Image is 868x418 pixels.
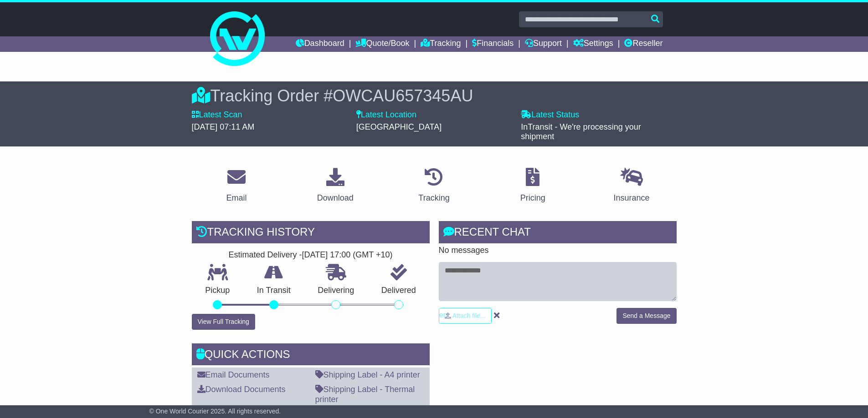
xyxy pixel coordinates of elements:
[197,370,270,379] a: Email Documents
[356,122,442,131] span: [GEOGRAPHIC_DATA]
[333,86,473,105] span: OWCAU657345AU
[302,250,393,260] div: [DATE] 17:00 (GMT +10)
[616,308,676,324] button: Send a Message
[192,86,677,106] div: Tracking Order #
[311,165,360,207] a: Download
[149,408,281,415] span: © One World Courier 2025. All rights reserved.
[243,286,304,296] p: In Transit
[418,192,449,204] div: Tracking
[315,370,420,379] a: Shipping Label - A4 printer
[192,314,255,330] button: View Full Tracking
[304,286,368,296] p: Delivering
[226,192,247,204] div: Email
[421,36,461,52] a: Tracking
[356,110,416,120] label: Latest Location
[192,286,244,296] p: Pickup
[614,192,650,204] div: Insurance
[525,36,562,52] a: Support
[192,343,430,368] div: Quick Actions
[296,36,344,52] a: Dashboard
[439,246,677,256] p: No messages
[520,192,545,204] div: Pricing
[514,165,551,207] a: Pricing
[368,286,430,296] p: Delivered
[192,122,255,131] span: [DATE] 07:11 AM
[197,385,286,394] a: Download Documents
[220,165,252,207] a: Email
[573,36,613,52] a: Settings
[412,165,455,207] a: Tracking
[192,250,430,260] div: Estimated Delivery -
[355,36,409,52] a: Quote/Book
[624,36,663,52] a: Reseller
[439,221,677,246] div: RECENT CHAT
[192,221,430,246] div: Tracking history
[192,110,242,120] label: Latest Scan
[472,36,514,52] a: Financials
[315,385,415,404] a: Shipping Label - Thermal printer
[521,110,579,120] label: Latest Status
[317,192,354,204] div: Download
[521,122,641,141] span: InTransit - We're processing your shipment
[608,165,656,207] a: Insurance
